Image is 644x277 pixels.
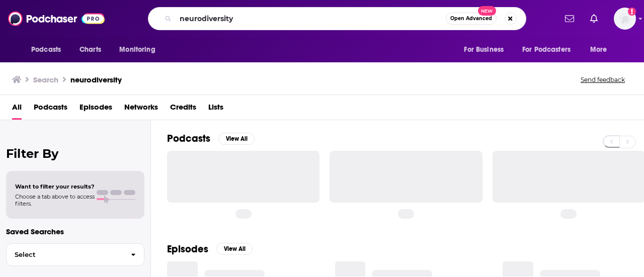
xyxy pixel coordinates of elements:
span: More [590,43,607,57]
span: For Business [464,43,504,57]
a: Episodes [79,99,112,120]
span: Logged in as juliahaav [614,8,636,30]
button: View All [218,133,255,145]
span: Select [7,251,123,258]
span: For Podcasters [522,43,571,57]
h2: Episodes [167,243,208,255]
h3: neurodiversity [70,75,122,84]
p: Saved Searches [6,227,144,236]
a: Networks [124,99,158,120]
a: Podcasts [34,99,67,120]
button: open menu [457,40,516,59]
span: Charts [79,43,101,57]
a: PodcastsView All [167,132,255,145]
span: Open Advanced [450,16,492,21]
a: Charts [73,40,107,59]
button: open menu [112,40,168,59]
button: View All [216,243,253,255]
span: Podcasts [31,43,61,57]
h2: Filter By [6,146,144,161]
button: open menu [24,40,74,59]
button: Send feedback [578,75,628,84]
button: Open AdvancedNew [446,13,497,25]
img: Podchaser - Follow, Share and Rate Podcasts [8,9,105,28]
span: Choose a tab above to access filters. [15,193,95,207]
button: open menu [516,40,585,59]
a: Credits [170,99,196,120]
img: User Profile [614,8,636,30]
a: Show notifications dropdown [586,10,602,27]
button: Select [6,243,144,266]
button: Show profile menu [614,8,636,30]
h3: Search [33,75,58,84]
button: open menu [583,40,620,59]
a: All [12,99,22,120]
a: EpisodesView All [167,243,253,255]
span: Monitoring [119,43,155,57]
h2: Podcasts [167,132,210,145]
span: New [478,6,496,16]
span: Want to filter your results? [15,183,95,190]
a: Show notifications dropdown [561,10,578,27]
a: Lists [208,99,223,120]
div: Search podcasts, credits, & more... [148,7,526,30]
input: Search podcasts, credits, & more... [176,11,446,27]
svg: Add a profile image [628,8,636,16]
